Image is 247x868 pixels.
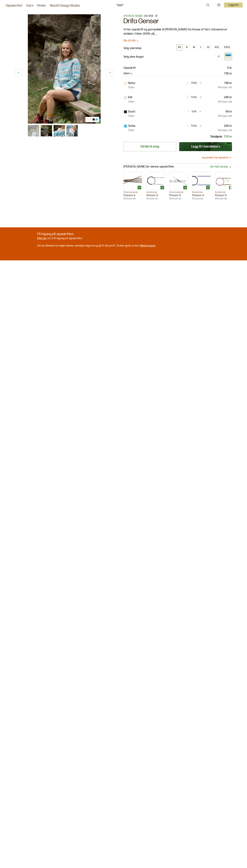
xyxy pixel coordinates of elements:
[123,194,142,198] p: Pinnenr. 4
[128,81,135,85] p: Natur
[191,110,197,114] p: 1 stk.
[123,14,232,18] p: - DG 458 - 12
[123,46,142,51] p: Velg størrelse
[37,237,156,240] p: for å få tilgang på oppskriften.
[176,44,183,50] button: XS
[218,86,232,89] p: 49 kr per stk
[123,55,144,59] p: Velg dine farger
[227,66,232,70] p: 0 kr
[124,172,142,190] img: Pinne
[207,46,210,49] div: XL
[128,124,135,128] p: Turkis
[123,39,232,43] button: Se all info
[123,197,142,200] p: 129 kr per stk.
[224,3,243,8] button: User dropdown
[215,46,219,49] div: XXL
[215,194,233,198] p: Pinnenr. 5
[192,172,210,190] img: Pinne
[224,95,232,100] p: 245 kr
[192,197,211,200] p: 72 kr per stk.
[147,172,165,190] img: Pinne
[224,46,230,49] div: XXXL
[200,46,202,49] div: L
[123,191,142,194] p: Strømpepinner
[128,95,132,100] p: Kitt
[191,44,197,50] button: M
[186,46,188,49] div: S
[222,44,232,50] button: XXXL
[123,165,232,169] button: [PERSON_NAME] for denne oppskriftenSe fullt utvalg
[224,135,232,139] p: 735 kr
[192,194,211,198] p: Pinnenr. 4
[224,124,232,128] p: 245 kr
[215,197,233,200] p: 129 kr per stk.
[191,96,197,99] p: 5 stk.
[128,114,135,118] p: Older
[169,172,188,190] img: Pinne
[37,237,47,240] a: Klikk her
[28,14,101,124] img: Bilde av oppskrift
[146,197,165,200] p: 59 kr per stk.
[146,191,165,194] p: Rundpinner
[128,100,135,104] p: Older
[85,244,116,247] span: logg inn og gå til din profil.
[226,110,232,114] p: 49 kr
[128,129,135,132] p: Older
[123,142,176,151] a: Strikk til meg
[215,172,233,190] img: Pinne
[115,244,140,247] span: . Du kan også se den i
[224,72,232,76] p: 735 kr
[169,194,188,198] p: Pinnenr. 5
[116,4,123,6] a: Woolit
[192,191,211,194] p: Rundpinner
[169,197,188,200] p: 125 kr per stk.
[169,191,188,194] p: Strømpepinner
[184,44,190,50] button: S
[218,100,232,104] p: 49 kr per stk
[198,44,204,50] button: L
[193,46,195,49] div: M
[123,165,174,169] p: [PERSON_NAME] for denne oppskriften
[37,3,46,8] a: Pinner
[123,72,133,76] button: Garn
[50,3,80,8] a: Woolit Design Studio
[123,39,136,43] p: Se all info
[218,129,232,132] p: 49 kr per stk
[140,244,156,247] a: Woolit-appen.
[123,14,143,18] a: [PERSON_NAME]
[191,124,197,128] p: 5 stk.
[26,3,33,8] a: Garn
[178,46,181,49] div: XS
[210,135,222,139] p: Totalpris:
[205,44,212,50] button: XL
[213,44,221,50] button: XXL
[215,191,233,194] p: Rundpinner
[224,81,232,85] p: 196 kr
[191,81,197,85] p: 4 stk.
[123,66,136,70] p: Oppskrift
[224,3,243,8] p: Logg inn
[146,194,165,198] p: Pinnenr. 5
[37,244,156,248] p: Om du allerede har kjøpt denne, vennligst
[202,156,232,159] button: Jeg ønsker kun oppskrift
[128,86,135,89] p: Older
[123,18,232,25] h1: Drifa Genser
[37,232,156,237] p: Få tilgang på oppskriften.
[179,142,232,151] button: Legg til i handlekurv
[6,3,23,8] a: Oppskrifter
[128,110,135,114] p: Svart
[123,28,232,36] p: Vi har oppskrift og garnpakke til [PERSON_NAME] fra House of Yarn. Genseren er strikket i Older (...
[218,114,232,118] p: 49 kr per stk
[225,53,232,60] div: Turkis
[210,165,228,169] span: Se fullt utvalg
